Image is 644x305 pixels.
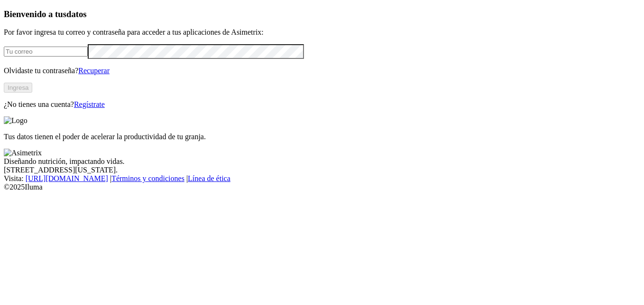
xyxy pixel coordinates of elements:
[4,174,640,183] div: Visita : | |
[4,183,640,191] div: © 2025 Iluma
[4,166,640,174] div: [STREET_ADDRESS][US_STATE].
[4,133,640,141] p: Tus datos tienen el poder de acelerar la productividad de tu granja.
[66,9,87,19] span: datos
[26,174,108,182] a: [URL][DOMAIN_NAME]
[4,157,640,166] div: Diseñando nutrición, impactando vidas.
[4,100,640,109] p: ¿No tienes una cuenta?
[74,100,105,108] a: Regístrate
[188,174,230,182] a: Línea de ética
[78,67,110,75] a: Recuperar
[111,174,184,182] a: Términos y condiciones
[4,47,88,57] input: Tu correo
[4,9,640,19] h3: Bienvenido a tus
[4,67,640,75] p: Olvidaste tu contraseña?
[4,28,640,37] p: Por favor ingresa tu correo y contraseña para acceder a tus aplicaciones de Asimetrix:
[4,116,28,125] img: Logo
[4,149,42,157] img: Asimetrix
[4,83,32,93] button: Ingresa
